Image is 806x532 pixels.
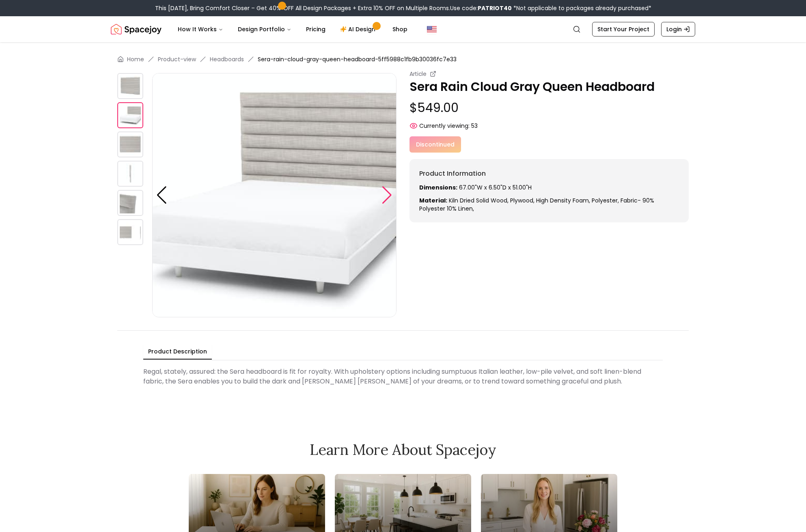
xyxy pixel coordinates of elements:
p: 67.00"W x 6.50"D x 51.00"H [419,183,679,192]
nav: Main [171,21,414,37]
button: Product Description [143,344,212,360]
img: https://storage.googleapis.com/spacejoy-main/assets/5ff5988c1fb9b30036fc7e33/product_3_fhdi9ldc7f6 [117,161,143,187]
img: https://storage.googleapis.com/spacejoy-main/assets/5ff5988c1fb9b30036fc7e33/product_5_7n10nh6cmn2l [117,219,143,245]
nav: breadcrumb [117,55,689,63]
span: *Not applicable to packages already purchased* [512,4,651,12]
h6: Product Information [419,169,679,179]
nav: Global [111,16,695,42]
span: Kiln dried solid wood, Plywood, high density foam, Polyester, fabric- 90% Polyester 10% Linen, [419,196,654,213]
a: Pricing [300,21,332,37]
img: https://storage.googleapis.com/spacejoy-main/assets/5ff5988c1fb9b30036fc7e33/product_1_7c3667h9c1b3 [152,73,397,317]
a: Product-view [158,55,196,63]
div: This [DATE], Bring Comfort Closer – Get 40% OFF All Design Packages + Extra 10% OFF on Multiple R... [155,4,651,12]
span: Sera-rain-cloud-gray-queen-headboard-5ff5988c1fb9b30036fc7e33 [258,55,457,63]
img: https://storage.googleapis.com/spacejoy-main/assets/5ff5988c1fb9b30036fc7e33/product_4_lfg2pca7adlh [117,190,143,216]
a: AI Design [334,21,384,37]
a: Headboards [210,55,244,63]
span: Use code: [450,4,512,12]
p: Sera Rain Cloud Gray Queen Headboard [409,80,689,94]
img: https://storage.googleapis.com/spacejoy-main/assets/5ff5988c1fb9b30036fc7e33/product_1_7c3667h9c1b3 [117,102,143,128]
span: 53 [471,122,478,130]
h2: Learn More About Spacejoy [189,442,617,458]
strong: Material: [419,196,447,205]
b: PATRIOT40 [478,4,512,12]
small: Article [409,70,427,78]
a: Spacejoy [111,21,162,37]
p: $549.00 [409,101,689,115]
a: Login [661,22,695,37]
button: Design Portfolio [231,21,298,37]
span: Currently viewing: [419,122,470,130]
img: Spacejoy Logo [111,21,162,37]
img: https://storage.googleapis.com/spacejoy-main/assets/5ff5988c1fb9b30036fc7e33/product_0_i171d5fi3p4 [117,73,143,99]
a: Shop [386,21,414,37]
img: United States [427,24,437,34]
div: Regal, stately, assured: the Sera headboard is fit for royalty. With upholstery options including... [143,364,663,390]
strong: Dimensions: [419,183,457,192]
img: https://storage.googleapis.com/spacejoy-main/assets/5ff5988c1fb9b30036fc7e33/product_2_78dcgodljicd [117,131,143,157]
button: How It Works [171,21,230,37]
a: Start Your Project [592,22,655,37]
a: Home [127,55,144,63]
